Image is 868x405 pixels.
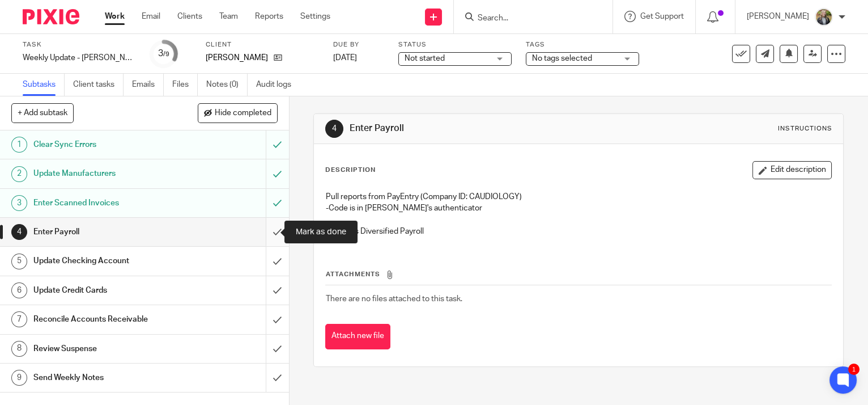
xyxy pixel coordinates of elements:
div: 1 [11,137,27,153]
a: Files [172,74,198,96]
label: Task [23,40,136,49]
label: Client [206,40,319,49]
a: Emails [132,74,164,96]
h1: Send Weekly Notes [33,369,181,386]
div: 5 [11,254,27,269]
label: Tags [526,40,639,49]
div: 7 [11,311,27,327]
a: Subtasks [23,74,65,96]
p: Pull reports from PayEntry (Company ID: CAUDIOLOGY) [326,191,831,202]
a: Email [142,11,160,22]
span: Not started [405,54,445,62]
a: Team [219,11,238,22]
h1: Update Checking Account [33,252,181,269]
div: 8 [11,341,27,357]
img: Pixie [23,9,79,24]
div: Instructions [777,124,832,133]
input: Search [476,14,578,24]
a: Settings [300,11,330,22]
h1: Enter Payroll [33,223,181,241]
span: Attachments [326,271,380,277]
button: Edit description [752,161,832,179]
div: 9 [11,370,27,386]
div: 6 [11,282,27,298]
span: Hide completed [215,109,271,118]
p: Vendor is Diversified Payroll [326,226,831,237]
div: Weekly Update - [PERSON_NAME] [23,52,136,64]
button: Hide completed [198,103,278,123]
h1: Enter Payroll [350,123,603,134]
a: Audit logs [256,74,300,96]
img: image.jpg [815,8,833,26]
p: Description [325,166,376,175]
a: Client tasks [73,74,124,96]
h1: Update Manufacturers [33,165,181,182]
h1: Review Suspense [33,340,181,357]
label: Status [398,40,512,49]
p: [PERSON_NAME] [206,52,268,64]
span: [DATE] [333,54,357,62]
span: Get Support [640,12,684,20]
p: [PERSON_NAME] [747,11,809,22]
div: 4 [325,120,343,138]
div: 3 [11,195,27,211]
h1: Clear Sync Errors [33,136,181,153]
small: /9 [163,51,169,57]
h1: Enter Scanned Invoices [33,195,181,212]
a: Notes (0) [206,74,248,96]
h1: Update Credit Cards [33,282,181,299]
div: 3 [158,47,169,60]
button: Attach new file [325,324,390,349]
span: No tags selected [532,54,592,62]
a: Work [105,11,125,22]
a: Reports [255,11,283,22]
div: 4 [11,224,27,240]
p: -Code is in [PERSON_NAME]'s authenticator [326,202,831,214]
a: Clients [177,11,202,22]
span: There are no files attached to this task. [326,295,462,303]
label: Due by [333,40,384,49]
div: Weekly Update - Palmer [23,52,136,64]
h1: Reconcile Accounts Receivable [33,311,181,328]
div: 2 [11,166,27,182]
div: 1 [848,364,860,375]
button: + Add subtask [11,103,74,123]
